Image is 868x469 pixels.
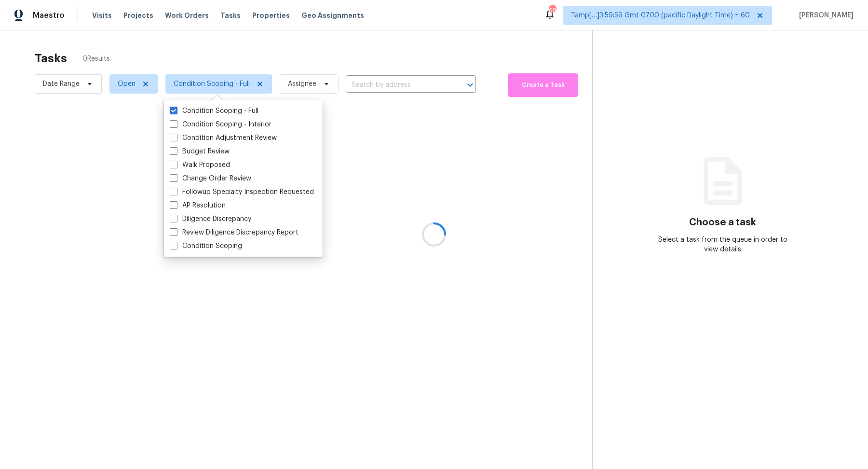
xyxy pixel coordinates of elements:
[170,201,226,210] label: AP Resolution
[170,228,298,237] label: Review Diligence Discrepancy Report
[170,214,251,224] label: Diligence Discrepancy
[170,160,230,170] label: Walk Proposed
[170,133,277,143] label: Condition Adjustment Review
[170,174,251,183] label: Change Order Review
[549,6,556,15] div: 695
[170,120,271,129] label: Condition Scoping - Interior
[170,106,258,116] label: Condition Scoping - Full
[170,187,314,197] label: Followup Specialty Inspection Requested
[170,147,230,156] label: Budget Review
[170,241,242,251] label: Condition Scoping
